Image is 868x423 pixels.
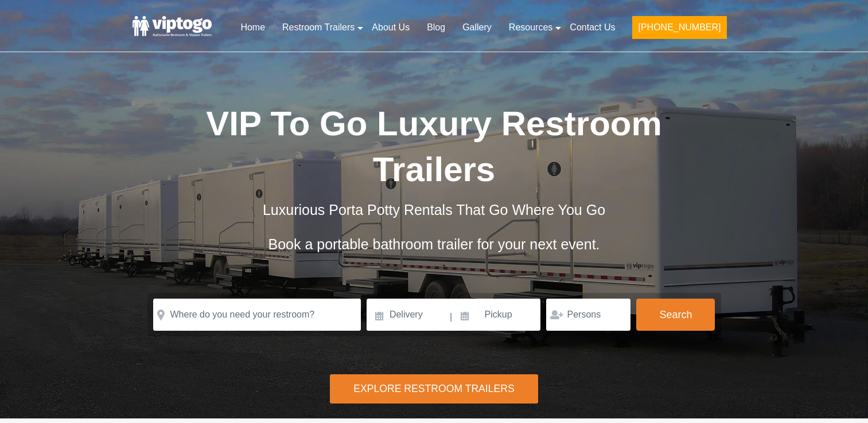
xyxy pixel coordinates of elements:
span: Book a portable bathroom trailer for your next event. [268,236,600,252]
a: Resources [500,15,561,40]
input: Where do you need your restroom? [153,299,361,331]
span: VIP To Go Luxury Restroom Trailers [206,104,662,189]
div: Explore Restroom Trailers [330,374,538,404]
a: Contact Us [561,15,624,40]
a: About Us [363,15,418,40]
button: Search [636,299,715,331]
span: | [450,299,452,335]
button: [PHONE_NUMBER] [632,16,726,39]
a: Home [232,15,274,40]
a: [PHONE_NUMBER] [624,15,735,46]
a: Restroom Trailers [274,15,363,40]
span: Luxurious Porta Potty Rentals That Go Where You Go [263,202,605,218]
input: Delivery [367,299,449,331]
input: Pickup [454,299,541,331]
a: Blog [418,15,454,40]
input: Persons [546,299,630,331]
a: Gallery [454,15,500,40]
